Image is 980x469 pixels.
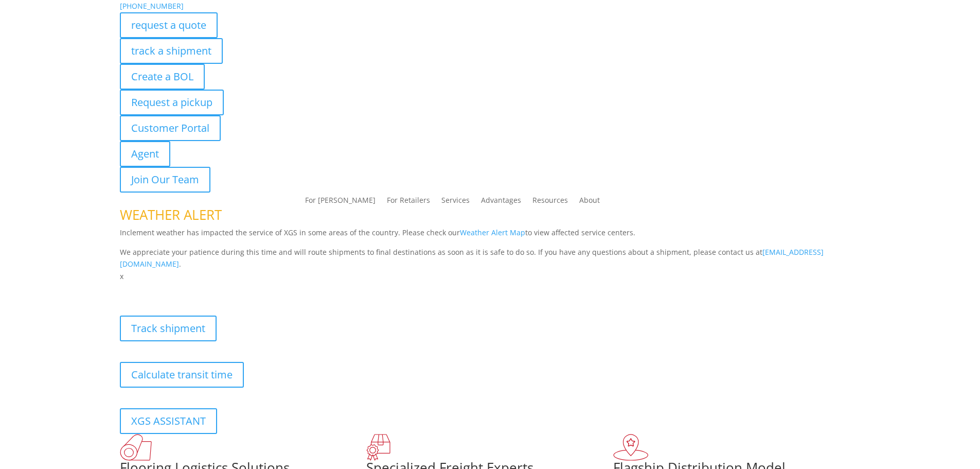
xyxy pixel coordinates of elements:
a: Create a BOL [120,64,205,90]
p: We appreciate your patience during this time and will route shipments to final destinations as so... [120,246,861,271]
img: xgs-icon-focused-on-flooring-red [366,434,390,461]
a: About [579,197,600,208]
img: xgs-icon-flagship-distribution-model-red [613,434,649,461]
a: For [PERSON_NAME] [305,197,376,208]
a: Calculate transit time [120,362,244,388]
a: For Retailers [387,197,430,208]
a: XGS ASSISTANT [120,408,217,434]
a: Weather Alert Map [460,228,525,237]
p: Inclement weather has impacted the service of XGS in some areas of the country. Please check our ... [120,227,861,246]
a: [PHONE_NUMBER] [120,1,184,11]
p: x [120,270,861,283]
a: track a shipment [120,38,223,64]
a: Services [441,197,470,208]
img: xgs-icon-total-supply-chain-intelligence-red [120,434,152,461]
a: Request a pickup [120,90,224,115]
a: Advantages [481,197,521,208]
a: Agent [120,141,170,167]
a: Track shipment [120,316,217,341]
a: Join Our Team [120,167,210,193]
span: WEATHER ALERT [120,205,222,224]
a: Customer Portal [120,115,221,141]
b: Visibility, transparency, and control for your entire supply chain. [120,284,349,294]
a: Resources [532,197,568,208]
a: request a quote [120,12,218,38]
